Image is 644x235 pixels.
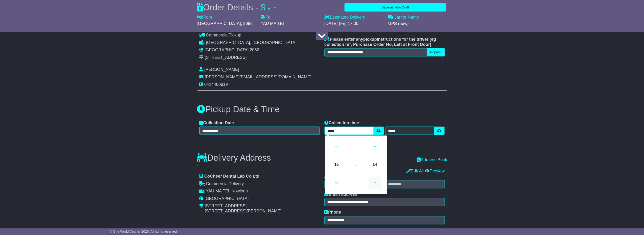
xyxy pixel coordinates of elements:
a: Decrement Minute [368,174,382,191]
div: [STREET_ADDRESS] [205,203,282,209]
h3: Pickup Date & Time [197,105,447,114]
a: Decrement Hour [330,174,344,191]
label: Please enter any instructions for the driver ( ) [324,37,445,47]
span: [PERSON_NAME][EMAIL_ADDRESS][DOMAIN_NAME] [205,75,312,79]
label: To [261,15,271,20]
label: Collection time [324,120,359,126]
div: Order Details - [197,2,277,12]
a: Edit All [406,169,424,173]
div: [STREET_ADDRESS][PERSON_NAME] [205,209,282,214]
span: [PERSON_NAME] [204,67,239,72]
span: Pick Minute [369,158,381,171]
div: [DATE] (Fri) 17:00 [324,21,384,26]
button: Popular [427,48,445,56]
div: Delivery [199,181,320,187]
div: UPS (new) [388,21,447,26]
a: Increment Minute [368,138,382,155]
button: Save as New Draft [344,3,446,12]
span: © One World Courier 2025. All rights reserved. [110,230,178,233]
span: [GEOGRAPHIC_DATA] [205,48,249,52]
span: $ [261,3,265,12]
label: Estimated Delivery [324,15,384,20]
span: CoCheer Dental Lab Co Ltd [204,174,259,179]
span: eg collection ref, Purchase Order No, Left at Front Door [324,37,436,47]
span: [GEOGRAPHIC_DATA], [GEOGRAPHIC_DATA] [206,40,297,45]
label: Email address [324,192,357,197]
div: [STREET_ADDRESS] [205,55,247,60]
label: From [197,15,212,20]
a: Preview [425,169,445,173]
span: 2066 [250,48,259,52]
span: [GEOGRAPHIC_DATA] [197,21,241,26]
h3: Delivery Address [197,153,271,163]
span: , 2066 [241,21,253,26]
a: Increment Hour [330,138,344,155]
span: Commercial [206,181,229,186]
label: Collection Date [199,120,234,126]
span: AUD [268,7,277,11]
span: [GEOGRAPHIC_DATA] [205,196,249,201]
label: Carrier Name [388,15,419,20]
span: YAU MA TEI [261,21,284,26]
span: 0414400619 [204,82,228,87]
span: Pick Hour [330,158,343,171]
label: Phone [324,210,341,215]
span: YAU MA TEI, Kowloon [206,189,248,193]
div: Pickup [199,33,320,38]
td: : [348,157,364,173]
a: Address Book [417,157,447,162]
